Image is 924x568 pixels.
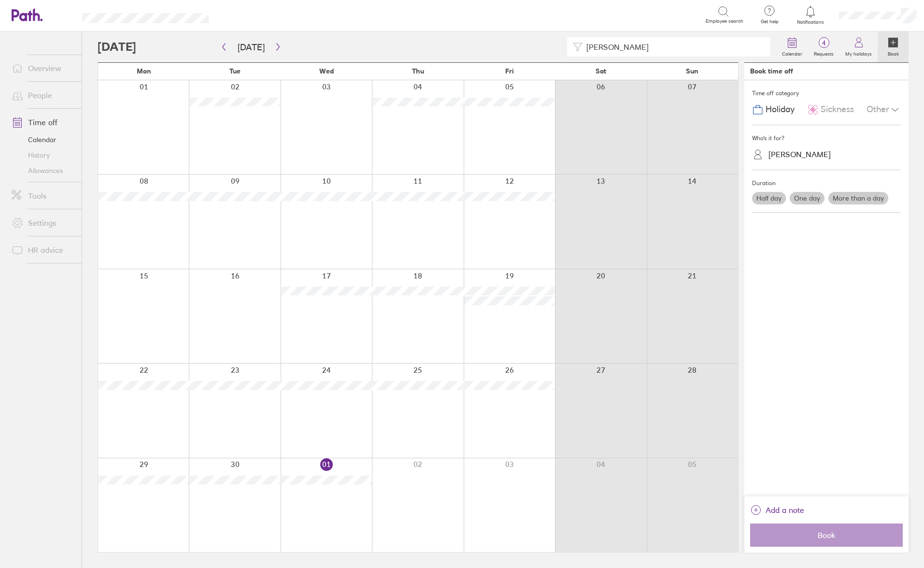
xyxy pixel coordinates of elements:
[4,163,82,178] a: Allowances
[4,240,82,260] a: HR advice
[768,150,831,159] div: [PERSON_NAME]
[752,131,901,146] div: Who's it for?
[795,5,826,25] a: Notifications
[795,19,826,25] span: Notifications
[412,67,424,75] span: Thu
[752,192,786,204] label: Half day
[828,192,888,204] label: More than a day
[686,67,698,75] span: Sun
[750,502,804,518] button: Add a note
[750,524,903,547] button: Book
[757,531,896,539] span: Book
[4,186,82,205] a: Tools
[319,67,334,75] span: Wed
[776,48,808,57] label: Calendar
[821,104,854,115] span: Sickness
[839,31,878,62] a: My holidays
[596,67,606,75] span: Sat
[137,67,151,75] span: Mon
[4,58,82,78] a: Overview
[706,18,743,24] span: Employee search
[754,19,785,25] span: Get help
[766,502,804,518] span: Add a note
[4,86,82,105] a: People
[808,48,839,57] label: Requests
[4,147,82,163] a: History
[505,67,514,75] span: Fri
[4,132,82,147] a: Calendar
[235,10,259,19] div: Search
[583,38,765,56] input: Filter by employee
[839,48,878,57] label: My holidays
[776,31,808,62] a: Calendar
[882,48,905,57] label: Book
[790,192,824,204] label: One day
[230,39,272,55] button: [DATE]
[750,67,793,75] div: Book time off
[4,113,82,132] a: Time off
[4,213,82,233] a: Settings
[878,31,909,62] a: Book
[808,39,839,47] span: 4
[752,86,901,101] div: Time off category
[766,104,795,115] span: Holiday
[867,101,901,119] div: Other
[752,176,901,190] div: Duration
[808,31,839,62] a: 4Requests
[229,67,241,75] span: Tue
